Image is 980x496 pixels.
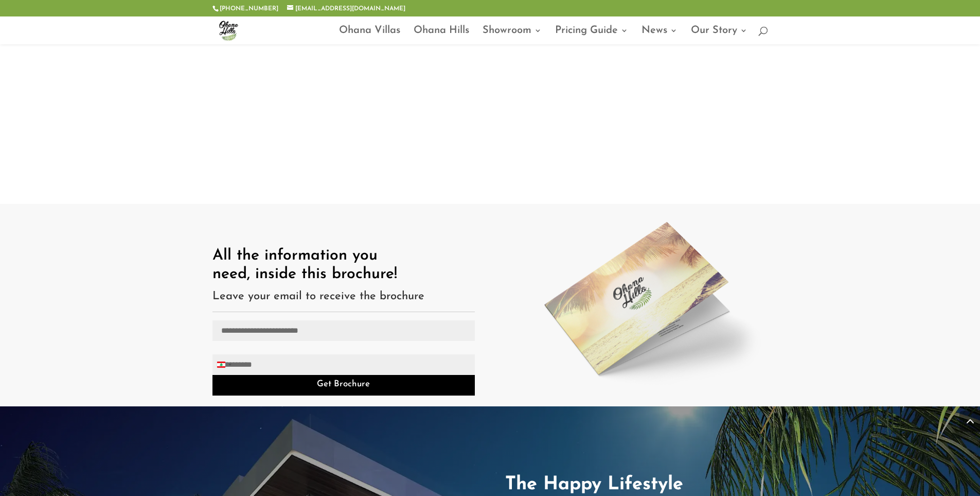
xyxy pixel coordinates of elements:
a: News [642,27,678,44]
a: Ohana Hills [414,27,469,44]
button: Get Brochure [212,375,475,396]
button: Selected country [213,355,235,374]
a: [EMAIL_ADDRESS][DOMAIN_NAME] [287,6,405,12]
img: ohana-hills [215,16,242,44]
a: Ohana Villas [339,27,400,44]
h3: Leave your email to receive the brochure [212,291,467,307]
a: Our Story [691,27,747,44]
h2: All the information you need, inside this brochure! [212,247,475,289]
a: Pricing Guide [555,27,628,44]
a: [PHONE_NUMBER] [220,6,278,12]
a: Showroom [483,27,542,44]
img: 4-Fold Brochure Mockup copy 1 (1) [505,196,768,396]
strong: The Happy Lifestyle [505,475,683,494]
span: Get Brochure [317,380,370,388]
